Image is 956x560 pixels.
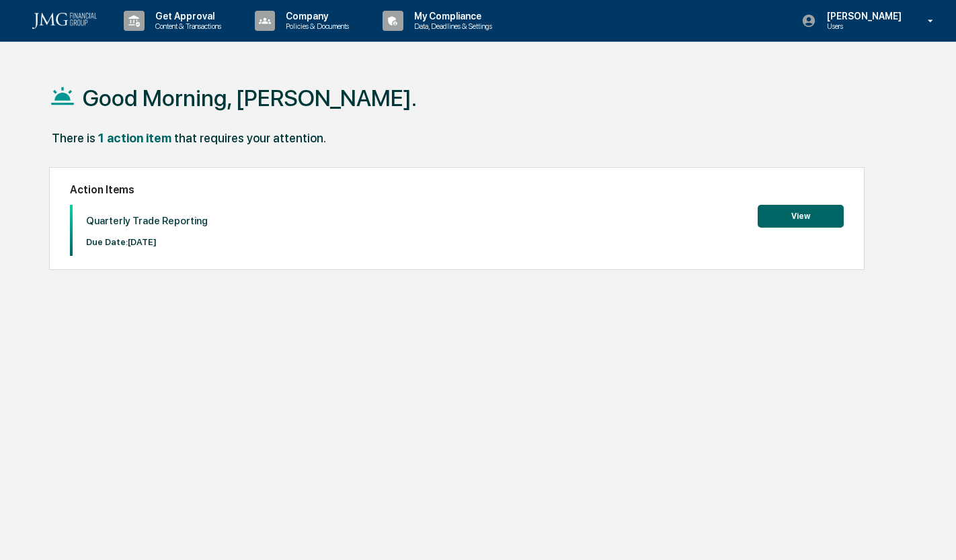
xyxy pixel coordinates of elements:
h2: Action Items [70,183,844,196]
p: Company [275,11,356,21]
p: Get Approval [145,11,228,21]
img: logo [32,13,97,29]
p: Data, Deadlines & Settings [403,21,499,31]
div: 1 action item [98,131,171,145]
p: Due Date: [DATE] [86,237,208,247]
p: My Compliance [403,11,499,21]
p: Quarterly Trade Reporting [86,215,208,227]
a: View [758,209,844,222]
h1: Good Morning, [PERSON_NAME]. [83,85,417,111]
p: Users [816,21,908,31]
button: View [758,205,844,228]
div: that requires your attention. [174,131,326,145]
p: [PERSON_NAME] [816,11,908,21]
p: Policies & Documents [275,21,356,31]
div: There is [52,131,95,145]
p: Content & Transactions [145,21,228,31]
